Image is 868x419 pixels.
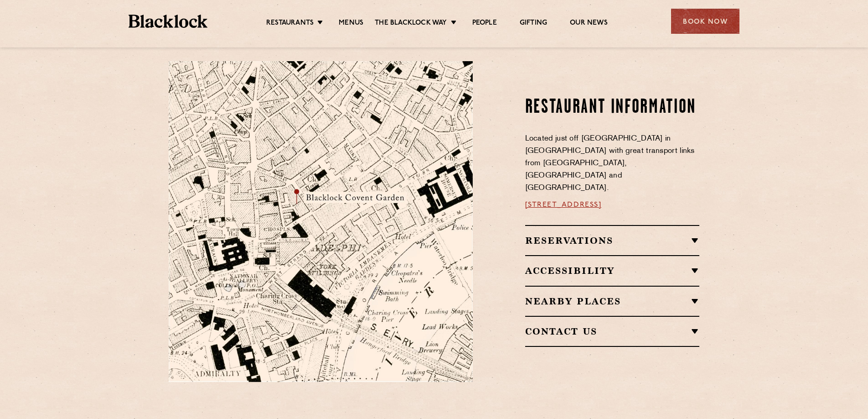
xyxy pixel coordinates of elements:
h2: Accessibility [525,265,700,276]
a: Gifting [520,19,547,29]
img: BL_Textured_Logo-footer-cropped.svg [129,15,207,28]
a: Restaurants [266,19,314,29]
h2: Reservations [525,235,700,246]
span: Located just off [GEOGRAPHIC_DATA] in [GEOGRAPHIC_DATA] with great transport links from [GEOGRAPH... [525,135,695,192]
div: Book Now [671,9,739,34]
a: The Blacklock Way [375,19,447,29]
h2: Contact Us [525,326,700,337]
a: Our News [570,19,608,29]
a: [STREET_ADDRESS] [525,201,602,209]
h2: Nearby Places [525,296,700,307]
img: svg%3E [375,297,502,382]
h2: Restaurant information [525,96,700,119]
a: Menus [339,19,363,29]
a: People [472,19,497,29]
